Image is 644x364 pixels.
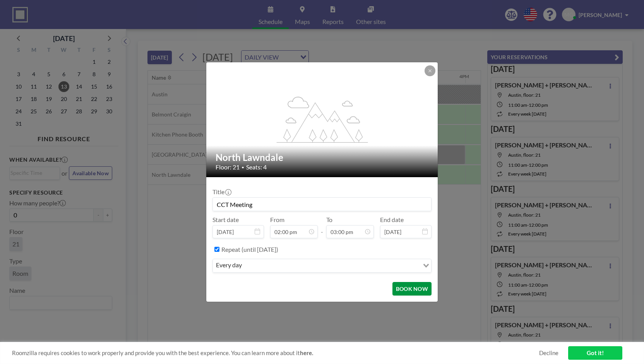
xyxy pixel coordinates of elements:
span: - [321,219,323,236]
span: • [241,164,244,170]
label: To [326,216,332,224]
span: every day [214,261,243,271]
g: flex-grow: 1.2; [277,96,368,142]
label: Start date [212,216,239,224]
div: Search for option [213,259,431,272]
span: Roomzilla requires cookies to work properly and provide you with the best experience. You can lea... [12,349,539,357]
span: Seats: 4 [246,163,267,171]
span: Floor: 21 [216,163,240,171]
h2: North Lawndale [216,152,429,163]
label: End date [380,216,404,224]
a: Decline [539,349,558,357]
a: Got it! [568,346,622,360]
input: Search for option [244,261,418,271]
label: From [270,216,284,224]
label: Repeat (until [DATE]) [221,246,278,253]
button: BOOK NOW [392,282,432,296]
input: Monce's reservation [213,198,431,211]
label: Title [212,188,231,196]
a: here. [300,349,313,356]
